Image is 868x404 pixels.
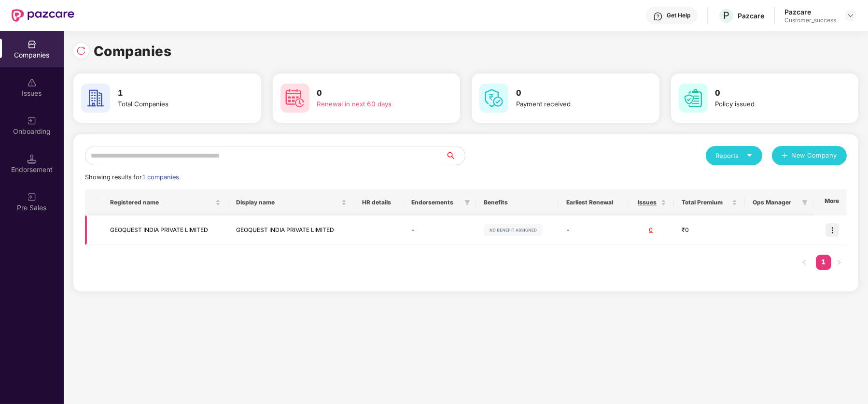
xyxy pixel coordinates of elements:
h1: Companies [94,41,172,62]
img: svg+xml;base64,PHN2ZyB3aWR0aD0iMjAiIGhlaWdodD0iMjAiIHZpZXdCb3g9IjAgMCAyMCAyMCIgZmlsbD0ibm9uZSIgeG... [27,116,37,126]
img: svg+xml;base64,PHN2ZyBpZD0iQ29tcGFuaWVzIiB4bWxucz0iaHR0cDovL3d3dy53My5vcmcvMjAwMC9zdmciIHdpZHRoPS... [27,40,37,49]
span: search [445,152,465,159]
button: search [445,146,465,165]
div: 0 [636,226,667,235]
div: Pazcare [738,11,764,20]
span: P [723,10,729,21]
span: caret-down [746,152,753,159]
span: filter [464,200,470,205]
span: Endorsements [411,199,461,206]
span: plus [782,152,788,160]
img: svg+xml;base64,PHN2ZyB3aWR0aD0iMTQuNSIgaGVpZ2h0PSIxNC41IiB2aWV3Qm94PSIwIDAgMTYgMTYiIGZpbGw9Im5vbm... [27,154,37,164]
img: svg+xml;base64,PHN2ZyBpZD0iRHJvcGRvd24tMzJ4MzIiIHhtbG5zPSJodHRwOi8vd3d3LnczLm9yZy8yMDAwL3N2ZyIgd2... [847,12,854,19]
div: Renewal in next 60 days [317,99,429,109]
h3: 0 [516,87,628,100]
li: 1 [816,255,831,270]
img: New Pazcare Logo [12,9,74,22]
img: svg+xml;base64,PHN2ZyB4bWxucz0iaHR0cDovL3d3dy53My5vcmcvMjAwMC9zdmciIHdpZHRoPSI2MCIgaGVpZ2h0PSI2MC... [679,84,708,113]
img: svg+xml;base64,PHN2ZyBpZD0iSGVscC0zMngzMiIgeG1sbnM9Imh0dHA6Ly93d3cudzMub3JnLzIwMDAvc3ZnIiB3aWR0aD... [653,12,663,21]
th: Display name [228,189,354,216]
span: 1 companies. [142,173,181,181]
th: Total Premium [674,189,745,216]
h3: 0 [715,87,827,100]
img: svg+xml;base64,PHN2ZyB4bWxucz0iaHR0cDovL3d3dy53My5vcmcvMjAwMC9zdmciIHdpZHRoPSI2MCIgaGVpZ2h0PSI2MC... [479,84,508,113]
td: GEOQUEST INDIA PRIVATE LIMITED [102,216,228,245]
img: svg+xml;base64,PHN2ZyB4bWxucz0iaHR0cDovL3d3dy53My5vcmcvMjAwMC9zdmciIHdpZHRoPSIxMjIiIGhlaWdodD0iMj... [484,224,543,236]
button: right [831,255,847,270]
span: Issues [636,199,659,206]
div: ₹0 [682,226,737,235]
td: GEOQUEST INDIA PRIVATE LIMITED [228,216,354,245]
div: Get Help [667,12,690,19]
img: svg+xml;base64,PHN2ZyB4bWxucz0iaHR0cDovL3d3dy53My5vcmcvMjAwMC9zdmciIHdpZHRoPSI2MCIgaGVpZ2h0PSI2MC... [81,84,110,113]
th: More [813,189,847,216]
span: Showing results for [85,173,181,181]
span: filter [462,197,472,208]
span: Display name [236,199,339,206]
h3: 1 [118,87,230,100]
span: right [836,260,842,265]
li: Next Page [831,255,847,270]
div: Pazcare [784,7,836,16]
a: 1 [816,255,831,269]
td: - [559,216,628,245]
span: filter [802,200,808,205]
h3: 0 [317,87,429,100]
img: svg+xml;base64,PHN2ZyBpZD0iUmVsb2FkLTMyeDMyIiB4bWxucz0iaHR0cDovL3d3dy53My5vcmcvMjAwMC9zdmciIHdpZH... [76,46,86,56]
div: Policy issued [715,99,827,109]
span: filter [800,197,810,208]
th: HR details [354,189,404,216]
li: Previous Page [797,255,812,270]
button: left [797,255,812,270]
span: Ops Manager [753,199,798,206]
div: Reports [715,151,753,160]
span: Registered name [110,199,213,206]
td: - [404,216,476,245]
img: svg+xml;base64,PHN2ZyB3aWR0aD0iMjAiIGhlaWdodD0iMjAiIHZpZXdCb3g9IjAgMCAyMCAyMCIgZmlsbD0ibm9uZSIgeG... [27,192,37,202]
div: Total Companies [118,99,230,109]
button: plusNew Company [772,146,847,165]
div: Payment received [516,99,628,109]
span: left [801,260,807,265]
th: Issues [628,189,674,216]
img: svg+xml;base64,PHN2ZyBpZD0iSXNzdWVzX2Rpc2FibGVkIiB4bWxucz0iaHR0cDovL3d3dy53My5vcmcvMjAwMC9zdmciIH... [27,78,37,87]
th: Registered name [102,189,228,216]
span: Total Premium [682,199,730,206]
div: Customer_success [784,16,836,24]
img: svg+xml;base64,PHN2ZyB4bWxucz0iaHR0cDovL3d3dy53My5vcmcvMjAwMC9zdmciIHdpZHRoPSI2MCIgaGVpZ2h0PSI2MC... [280,84,309,113]
span: New Company [792,151,838,160]
th: Benefits [476,189,559,216]
th: Earliest Renewal [559,189,628,216]
img: icon [826,223,839,237]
